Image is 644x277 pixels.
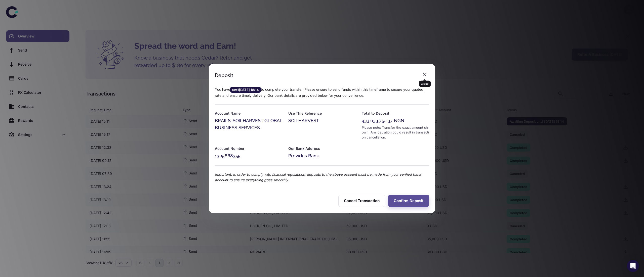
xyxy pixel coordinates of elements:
h6: Account Number [215,146,282,151]
button: Confirm Deposit [388,195,429,207]
h6: Our Bank Address [288,146,356,151]
h6: Account Name [215,111,282,116]
div: 1305668355 [215,152,282,159]
p: You have to complete your transfer. Please ensure to send funds within this timeframe to secure y... [215,87,429,98]
div: Close [419,81,431,87]
div: 433,033,752.37 NGN [362,117,429,124]
span: until [DATE] 18:14 [230,87,261,92]
div: BRAILS-SOILHARVEST GLOBAL BUSINESS SERVICES [215,117,282,131]
div: Providus Bank [288,152,356,159]
button: Cancel Transaction [338,195,385,207]
h6: Use This Reference [288,111,356,116]
h6: Total to Deposit [362,111,429,116]
div: Open Intercom Messenger [627,260,639,272]
p: Important: In order to comply with financial regulations, deposits to the above account must be m... [215,172,429,183]
div: Deposit [215,72,233,78]
div: Please note: Transfer the exact amount shown. Any deviation could result in transaction cancellat... [362,125,429,140]
div: SOILHARVEST [288,117,356,124]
